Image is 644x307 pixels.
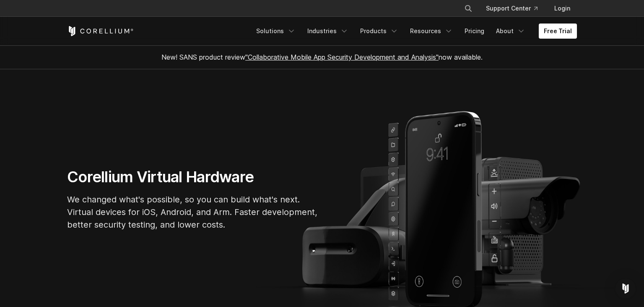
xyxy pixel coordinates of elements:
[615,278,636,299] div: Open Intercom Messenger
[161,53,483,61] span: New! SANS product review now available.
[548,1,577,16] a: Login
[67,26,134,36] a: Corellium Home
[251,24,577,39] div: Navigation Menu
[67,168,319,186] h1: Corellium Virtual Hardware
[302,24,353,39] a: Industries
[251,24,301,39] a: Solutions
[460,24,489,39] a: Pricing
[405,24,458,39] a: Resources
[245,53,439,61] a: "Collaborative Mobile App Security Development and Analysis"
[491,24,530,39] a: About
[479,1,544,16] a: Support Center
[67,193,319,231] p: We changed what's possible, so you can build what's next. Virtual devices for iOS, Android, and A...
[355,24,403,39] a: Products
[454,1,577,16] div: Navigation Menu
[461,1,476,16] button: Search
[539,24,577,39] a: Free Trial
